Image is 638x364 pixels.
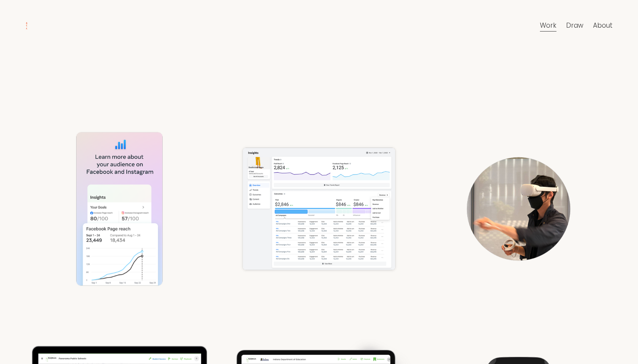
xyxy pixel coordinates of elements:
[225,115,413,303] a: Ads
[593,19,613,32] a: About
[25,22,28,30] img: Roger Zhu
[540,19,556,32] a: Work
[25,115,213,303] a: Insights
[425,115,613,303] a: Meta Reality Lab 🔒
[566,19,583,32] a: Draw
